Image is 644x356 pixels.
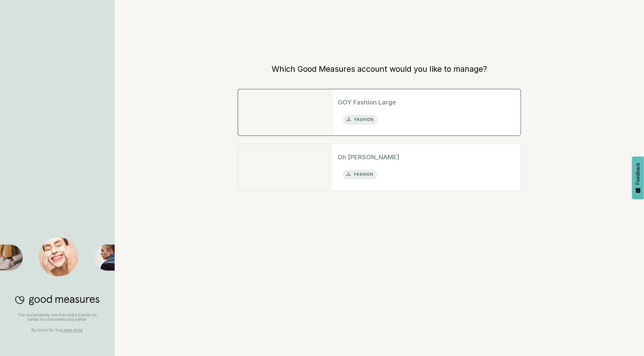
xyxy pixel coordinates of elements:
[338,98,515,107] h2: GOY Fashion Large
[345,115,353,123] img: vertical icon
[39,237,78,276] img: Good Measures
[15,313,100,322] p: The sustainability hub that helps brands do better so consumers buy better
[15,295,100,305] img: Good Measures
[353,116,376,123] p: fashion
[15,328,100,332] p: By Good On You
[238,144,332,190] img: Oh Polly Logo
[337,152,516,162] h2: Oh [PERSON_NAME]
[635,163,641,185] span: Feedback
[632,156,644,199] button: Feedback - Show survey
[62,328,83,332] a: Learn more
[344,170,352,178] img: vertical icon
[616,328,638,350] iframe: Website support platform help button
[237,89,334,136] img: GOY Fashion Large Logo
[95,245,115,271] img: Good Measures
[352,171,375,178] p: fashion
[267,64,492,74] div: Which Good Measures account would you like to manage?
